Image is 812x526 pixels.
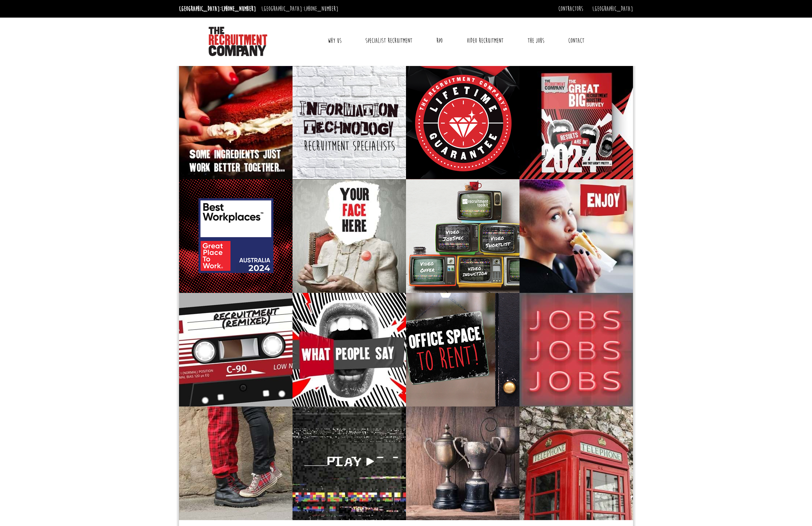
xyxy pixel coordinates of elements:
[592,5,633,13] a: [GEOGRAPHIC_DATA]
[431,32,448,50] a: RPO
[304,5,338,13] a: [PHONE_NUMBER]
[360,32,418,50] a: Specialist Recruitment
[177,3,258,15] li: [GEOGRAPHIC_DATA]:
[209,27,267,56] img: The Recruitment Company
[563,32,590,50] a: Contact
[522,32,550,50] a: The Jobs
[322,32,347,50] a: Why Us
[221,5,256,13] a: [PHONE_NUMBER]
[461,32,509,50] a: Video Recruitment
[260,3,340,15] li: [GEOGRAPHIC_DATA]:
[558,5,583,13] a: Contractors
